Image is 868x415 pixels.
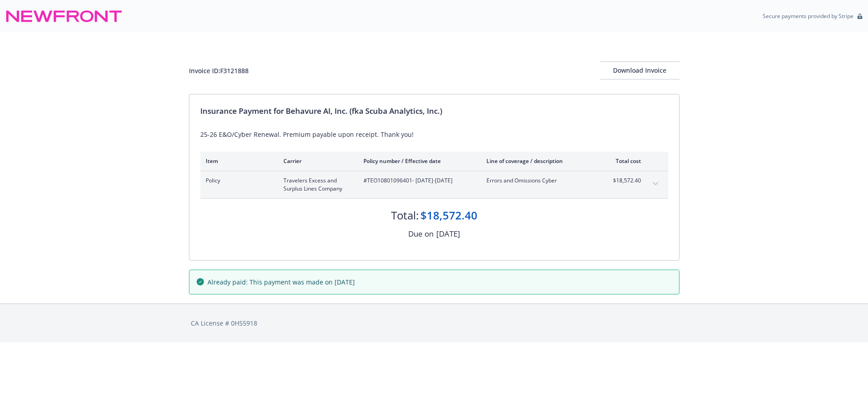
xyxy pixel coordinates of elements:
div: Item [206,157,269,165]
div: Insurance Payment for Behavure AI, Inc. (fka Scuba Analytics, Inc.) [200,105,668,117]
p: Secure payments provided by Stripe [763,12,854,20]
span: Already paid: This payment was made on [DATE] [208,277,355,287]
div: PolicyTravelers Excess and Surplus Lines Company#TEO10801096401- [DATE]-[DATE]Errors and Omission... [200,171,668,198]
div: $18,572.40 [420,208,477,223]
div: Total: [391,208,419,223]
span: Travelers Excess and Surplus Lines Company [283,177,349,193]
span: #TEO10801096401 - [DATE]-[DATE] [363,177,472,185]
span: $18,572.40 [607,177,641,185]
button: Download Invoice [600,61,679,79]
div: Download Invoice [600,62,679,79]
div: [DATE] [436,228,460,240]
div: Line of coverage / description [486,157,593,165]
span: Policy [206,177,269,185]
button: expand content [648,177,663,191]
div: Due on [408,228,434,240]
span: Errors and Omissions Cyber [486,177,593,185]
div: Invoice ID: F3121888 [189,66,249,75]
div: 25-26 E&O/Cyber Renewal. Premium payable upon receipt. Thank you! [200,130,668,139]
div: Total cost [607,157,641,165]
div: Carrier [283,157,349,165]
div: CA License # 0H55918 [191,318,678,328]
div: Policy number / Effective date [363,157,472,165]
